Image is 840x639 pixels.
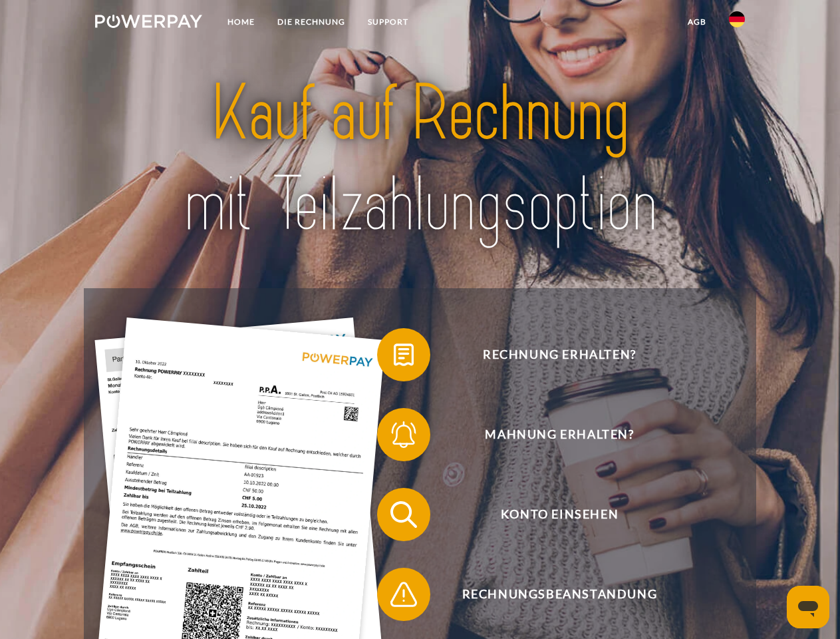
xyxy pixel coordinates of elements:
img: qb_bell.svg [387,418,420,451]
a: Home [216,10,266,34]
button: Konto einsehen [377,488,723,541]
a: DIE RECHNUNG [266,10,356,34]
button: Rechnungsbeanstandung [377,568,723,621]
a: agb [676,10,718,34]
iframe: Schaltfläche zum Öffnen des Messaging-Fensters [787,586,829,628]
img: qb_warning.svg [387,578,420,611]
img: qb_bill.svg [387,338,420,371]
img: logo-powerpay-white.svg [95,15,202,28]
span: Rechnung erhalten? [396,328,722,381]
a: SUPPORT [356,10,420,34]
img: de [729,11,745,27]
img: qb_search.svg [387,498,420,531]
button: Rechnung erhalten? [377,328,723,381]
span: Mahnung erhalten? [396,408,722,461]
span: Rechnungsbeanstandung [396,568,722,621]
button: Mahnung erhalten? [377,408,723,461]
img: title-powerpay_de.svg [127,64,713,255]
span: Konto einsehen [396,488,722,541]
